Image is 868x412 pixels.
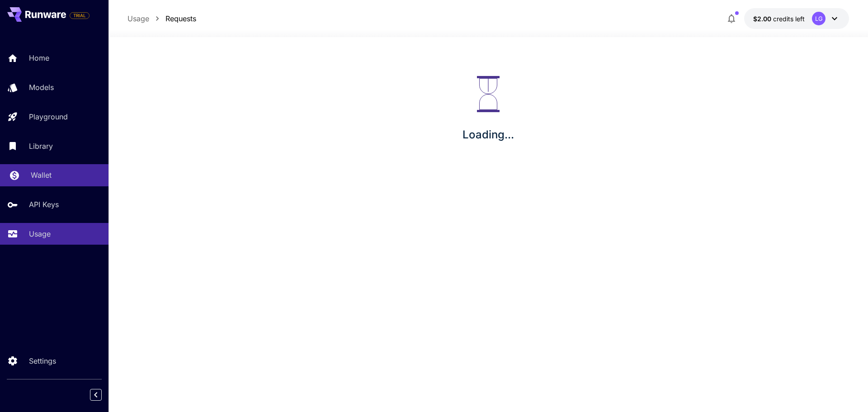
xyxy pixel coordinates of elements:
p: Usage [29,228,51,239]
a: Requests [165,13,196,24]
p: Library [29,141,53,152]
div: LG [812,12,826,25]
button: Collapse sidebar [90,389,102,401]
span: TRIAL [70,12,89,19]
p: Wallet [31,170,52,180]
span: $2.00 [753,15,773,23]
div: Collapse sidebar [97,387,108,403]
p: Playground [29,111,68,122]
p: Home [29,52,49,63]
p: Models [29,82,54,93]
a: Usage [127,13,149,24]
p: API Keys [29,199,59,210]
span: credits left [773,15,805,23]
nav: breadcrumb [127,13,196,24]
div: $2.00 [753,14,805,24]
span: Add your payment card to enable full platform functionality. [70,10,90,21]
p: Loading... [462,127,514,143]
p: Settings [29,355,56,366]
button: $2.00LG [744,8,849,29]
